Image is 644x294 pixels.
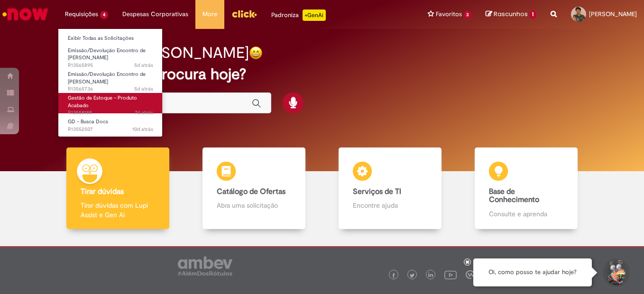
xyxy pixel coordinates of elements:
[601,258,630,287] button: Iniciar Conversa de Suporte
[391,273,396,278] img: logo_footer_facebook.png
[132,126,153,133] time: 20/09/2025 10:01:08
[58,93,163,113] a: Aberto R13558188 : Gestão de Estoque – Produto Acabado
[135,109,153,116] span: 7d atrás
[134,85,153,92] time: 25/09/2025 10:25:53
[58,28,163,137] ul: Requisições
[81,187,124,196] b: Tirar dúvidas
[217,201,291,210] p: Abra uma solicitação
[410,273,414,278] img: logo_footer_twitter.png
[68,126,153,133] span: R13552507
[134,62,153,69] time: 25/09/2025 10:53:38
[231,7,257,21] img: click_logo_yellow_360x200.png
[68,71,146,85] span: Emissão/Devolução Encontro de [PERSON_NAME]
[65,9,98,19] span: Requisições
[529,10,536,19] span: 1
[589,10,637,18] span: [PERSON_NAME]
[68,47,146,62] span: Emissão/Devolução Encontro de [PERSON_NAME]
[353,187,401,196] b: Serviços de TI
[178,257,232,276] img: logo_footer_ambev_rotulo_gray.png
[466,270,474,279] img: logo_footer_workplace.png
[100,11,108,19] span: 4
[186,147,322,230] a: Catálogo de Ofertas Abra uma solicitação
[132,126,153,133] span: 10d atrás
[444,268,457,281] img: logo_footer_youtube.png
[353,201,427,210] p: Encontre ajuda
[68,62,153,69] span: R13565895
[135,109,153,116] time: 23/09/2025 10:36:28
[134,62,153,69] span: 5d atrás
[464,11,472,19] span: 3
[494,9,528,18] span: Rascunhos
[67,66,577,83] h2: O que você procura hoje?
[68,94,137,109] span: Gestão de Estoque – Produto Acabado
[486,10,536,19] a: Rascunhos
[489,187,539,205] b: Base de Conhecimento
[122,9,188,19] span: Despesas Corporativas
[473,258,592,286] div: Oi, como posso te ajudar hoje?
[458,147,594,230] a: Base de Conhecimento Consulte e aprenda
[271,9,326,21] div: Padroniza
[303,9,326,21] p: +GenAi
[68,118,108,125] span: GD - Busca Docs
[58,69,163,90] a: Aberto R13565736 : Emissão/Devolução Encontro de Contas Fornecedor
[202,9,217,19] span: More
[68,85,153,93] span: R13565736
[68,109,153,117] span: R13558188
[58,117,163,134] a: Aberto R13552507 : GD - Busca Docs
[436,9,462,19] span: Favoritos
[489,209,563,219] p: Consulte e aprenda
[58,33,163,44] a: Exibir Todas as Solicitações
[217,187,285,196] b: Catálogo de Ofertas
[249,46,263,60] img: happy-face.png
[58,46,163,66] a: Aberto R13565895 : Emissão/Devolução Encontro de Contas Fornecedor
[322,147,458,230] a: Serviços de TI Encontre ajuda
[1,5,50,24] img: ServiceNow
[81,201,155,220] p: Tirar dúvidas com Lupi Assist e Gen Ai
[50,147,186,230] a: Tirar dúvidas Tirar dúvidas com Lupi Assist e Gen Ai
[134,85,153,92] span: 5d atrás
[428,273,433,278] img: logo_footer_linkedin.png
